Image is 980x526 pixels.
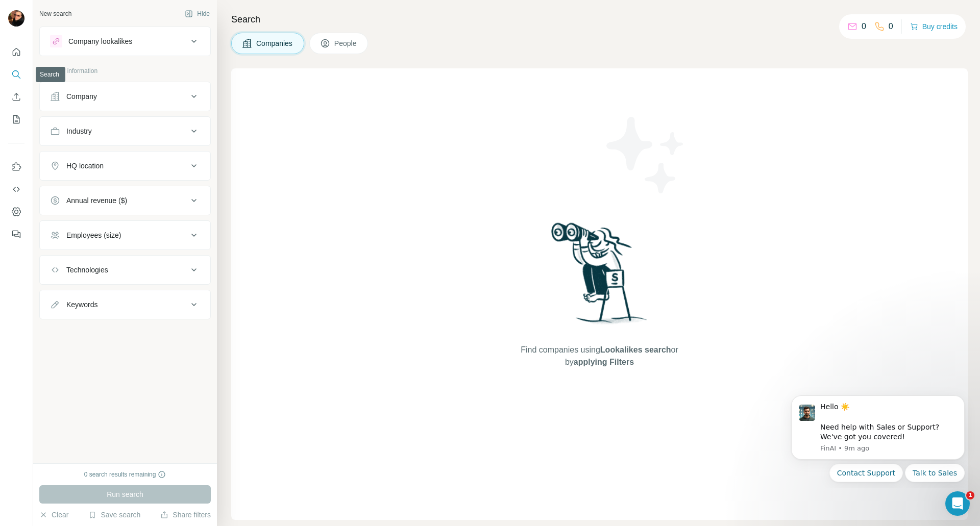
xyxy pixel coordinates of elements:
button: Clear [39,510,68,520]
h4: Search [231,12,968,27]
button: Enrich CSV [8,88,24,106]
button: Feedback [8,225,24,243]
div: Employees (size) [66,230,121,240]
p: Company information [39,66,211,76]
p: 0 [889,20,893,33]
button: Dashboard [8,203,24,221]
p: 0 [862,20,866,33]
button: Use Surfe API [8,180,24,198]
button: Technologies [40,258,210,282]
img: Avatar [8,10,24,27]
div: Annual revenue ($) [66,195,127,206]
button: Employees (size) [40,223,210,247]
button: Search [8,65,24,84]
button: My lists [8,110,24,129]
span: Find companies using or by [518,344,681,368]
span: People [334,38,358,48]
button: Annual revenue ($) [40,188,210,213]
img: Surfe Illustration - Stars [600,109,692,201]
div: Company lookalikes [68,36,132,46]
div: 0 search results remaining [84,470,166,479]
button: HQ location [40,154,210,178]
button: Keywords [40,292,210,317]
button: Quick start [8,43,24,61]
iframe: Intercom notifications message [776,386,980,488]
span: applying Filters [574,358,634,366]
button: Share filters [160,510,211,520]
button: Use Surfe on LinkedIn [8,158,24,176]
button: Industry [40,119,210,143]
img: Surfe Illustration - Woman searching with binoculars [547,220,653,334]
div: Technologies [66,265,108,275]
div: Industry [66,126,92,136]
button: Company lookalikes [40,29,210,54]
div: Company [66,91,97,102]
span: Lookalikes search [600,345,671,354]
span: Companies [256,38,293,48]
button: Save search [88,510,140,520]
button: Company [40,84,210,109]
span: 1 [966,491,974,499]
button: Hide [178,6,217,21]
div: Keywords [66,299,97,310]
iframe: Intercom live chat [945,491,970,516]
button: Buy credits [910,19,958,34]
div: HQ location [66,161,104,171]
div: New search [39,9,71,18]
